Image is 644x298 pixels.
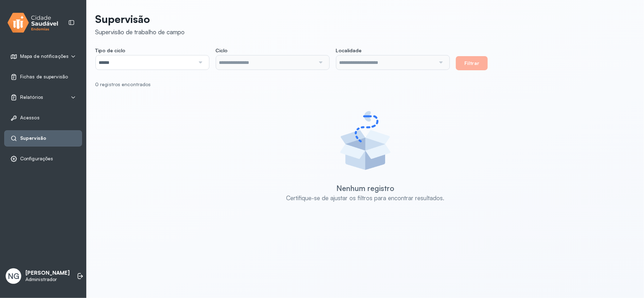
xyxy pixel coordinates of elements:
span: Localidade [336,47,361,54]
span: NG [8,272,19,281]
img: logo.svg [7,11,58,34]
button: Filtrar [456,56,488,70]
div: Certifique-se de ajustar os filtros para encontrar resultados. [286,194,445,202]
span: Acessos [20,115,40,121]
div: Nenhum registro [336,184,394,193]
span: Supervisão [20,135,46,141]
div: Supervisão de trabalho de campo [95,28,185,36]
span: Relatórios [20,94,43,100]
span: Ciclo [215,47,227,54]
p: [PERSON_NAME] [25,270,70,276]
span: Configurações [20,156,53,162]
a: Fichas de supervisão [10,73,76,81]
span: Tipo de ciclo [95,47,125,54]
div: 0 registros encontrados [95,82,630,88]
img: Imagem de Empty State [333,109,397,172]
a: Acessos [10,114,76,121]
p: Supervisão [95,13,185,25]
a: Supervisão [10,135,76,142]
a: Configurações [10,155,76,162]
span: Fichas de supervisão [20,74,68,80]
p: Administrador [25,276,70,282]
span: Mapa de notificações [20,53,69,59]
